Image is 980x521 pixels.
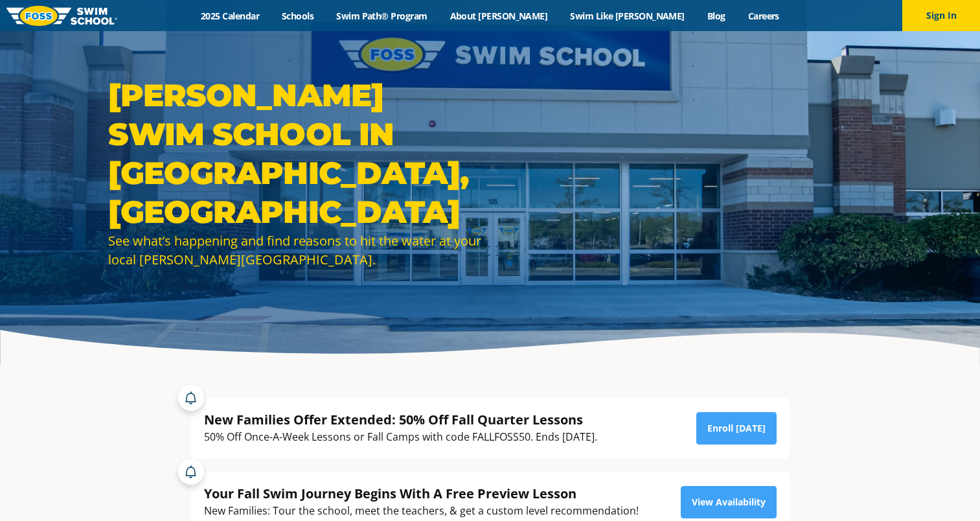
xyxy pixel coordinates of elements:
div: New Families Offer Extended: 50% Off Fall Quarter Lessons [204,411,597,428]
h1: [PERSON_NAME] Swim School in [GEOGRAPHIC_DATA], [GEOGRAPHIC_DATA] [108,76,484,231]
a: Enroll [DATE] [696,412,777,445]
div: TOP [25,479,40,499]
a: About [PERSON_NAME] [439,10,559,22]
img: FOSS Swim School Logo [6,6,117,26]
a: Schools [271,10,325,22]
a: View Availability [681,486,777,518]
div: See what’s happening and find reasons to hit the water at your local [PERSON_NAME][GEOGRAPHIC_DATA]. [108,231,484,269]
a: Swim Like [PERSON_NAME] [559,10,696,22]
a: Careers [736,10,790,22]
a: Swim Path® Program [325,10,439,22]
div: New Families: Tour the school, meet the teachers, & get a custom level recommendation! [204,502,639,520]
a: Blog [696,10,736,22]
div: Your Fall Swim Journey Begins With A Free Preview Lesson [204,485,639,502]
a: 2025 Calendar [190,10,271,22]
div: 50% Off Once-A-Week Lessons or Fall Camps with code FALLFOSS50. Ends [DATE]. [204,428,597,446]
